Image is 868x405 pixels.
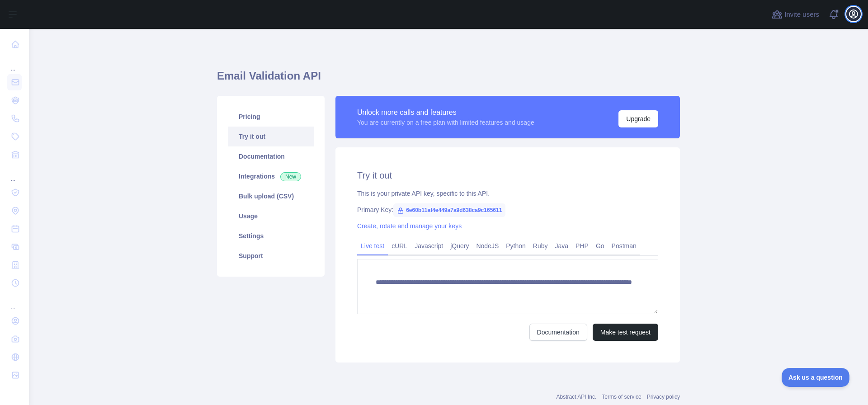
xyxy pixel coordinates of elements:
a: Go [592,239,608,253]
a: Try it out [228,127,314,146]
span: New [280,172,301,181]
span: Invite users [784,9,819,20]
a: Abstract API Inc. [557,394,597,400]
a: Create, rotate and manage your keys [357,222,462,230]
button: Upgrade [618,110,658,127]
a: jQuery [447,239,472,253]
button: Make test request [593,324,658,341]
a: NodeJS [472,239,502,253]
a: Live test [357,239,388,253]
div: ... [7,293,22,311]
a: Python [502,239,529,253]
a: cURL [388,239,411,253]
a: Settings [228,226,314,246]
h1: Email Validation API [217,69,680,90]
a: Privacy policy [647,394,680,400]
a: Java [552,239,572,253]
a: Documentation [529,324,587,341]
a: Integrations New [228,166,314,186]
a: Ruby [529,239,552,253]
a: Support [228,246,314,266]
a: Terms of service [602,394,641,400]
div: You are currently on a free plan with limited features and usage [357,118,534,127]
div: ... [7,54,22,72]
a: Pricing [228,107,314,127]
a: PHP [572,239,592,253]
iframe: Toggle Customer Support [782,368,850,387]
a: Documentation [228,146,314,166]
div: ... [7,165,22,183]
div: Primary Key: [357,205,658,214]
h2: Try it out [357,169,658,182]
div: Unlock more calls and features [357,107,534,118]
span: 6e60b11af4e449a7a9d638ca9c165611 [393,203,505,217]
a: Postman [608,239,640,253]
a: Bulk upload (CSV) [228,186,314,206]
button: Invite users [770,7,821,22]
a: Javascript [411,239,447,253]
div: This is your private API key, specific to this API. [357,189,658,198]
a: Usage [228,206,314,226]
